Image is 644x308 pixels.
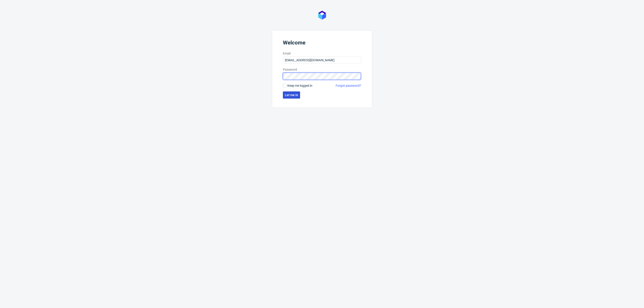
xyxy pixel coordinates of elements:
span: Let me in [285,93,298,97]
input: you@youremail.com [283,57,361,64]
label: Email [283,51,361,56]
a: Forgot password? [336,83,361,88]
header: Welcome [283,40,361,48]
label: Password [283,67,361,72]
span: Keep me logged in [287,83,312,88]
button: Let me in [283,91,300,99]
